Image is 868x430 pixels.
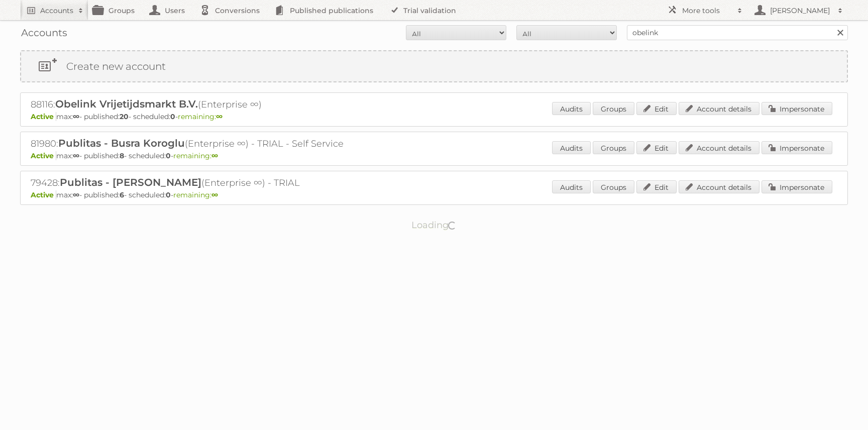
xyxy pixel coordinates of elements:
[73,112,79,121] strong: ∞
[552,102,591,115] a: Audits
[166,151,171,160] strong: 0
[211,151,218,160] strong: ∞
[552,141,591,154] a: Audits
[762,102,832,115] a: Impersonate
[216,112,223,121] strong: ∞
[60,176,201,188] span: Publitas - [PERSON_NAME]
[21,51,847,81] a: Create new account
[31,190,56,199] span: Active
[120,112,129,121] strong: 20
[173,151,218,160] span: remaining:
[120,190,124,199] strong: 6
[55,98,198,110] span: Obelink Vrijetijdsmarkt B.V.
[682,6,732,16] h2: More tools
[31,112,837,121] p: max: - published: - scheduled: -
[636,102,677,115] a: Edit
[593,180,634,193] a: Groups
[58,137,185,149] span: Publitas - Busra Koroglu
[170,112,175,121] strong: 0
[73,151,79,160] strong: ∞
[636,180,677,193] a: Edit
[40,6,73,16] h2: Accounts
[73,190,79,199] strong: ∞
[679,180,759,193] a: Account details
[593,102,634,115] a: Groups
[679,102,759,115] a: Account details
[636,141,677,154] a: Edit
[31,151,837,160] p: max: - published: - scheduled: -
[120,151,124,160] strong: 8
[31,112,56,121] span: Active
[31,98,382,111] h2: 88116: (Enterprise ∞)
[31,190,837,199] p: max: - published: - scheduled: -
[178,112,223,121] span: remaining:
[762,180,832,193] a: Impersonate
[166,190,171,199] strong: 0
[593,141,634,154] a: Groups
[31,137,382,150] h2: 81980: (Enterprise ∞) - TRIAL - Self Service
[768,6,833,16] h2: [PERSON_NAME]
[552,180,591,193] a: Audits
[31,176,382,189] h2: 79428: (Enterprise ∞) - TRIAL
[211,190,218,199] strong: ∞
[380,215,489,235] p: Loading
[762,141,832,154] a: Impersonate
[679,141,759,154] a: Account details
[173,190,218,199] span: remaining:
[31,151,56,160] span: Active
